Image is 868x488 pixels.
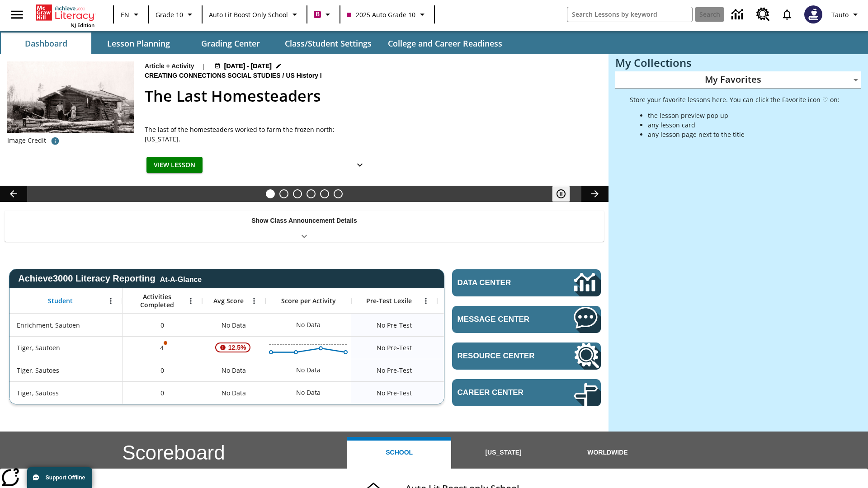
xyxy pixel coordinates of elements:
a: Message Center [452,306,601,333]
div: No Data, Tiger, Sautoes [437,359,523,381]
button: Slide 6 Career Lesson [334,189,343,198]
span: / [283,72,284,79]
button: Slide 2 Remembering Justice O'Connor [279,189,288,198]
span: No Data [217,361,250,380]
div: No Data, Tiger, Sautoss [202,381,265,404]
span: Enrichment, Sautoen [17,320,80,330]
button: School [347,437,451,469]
button: Profile/Settings [828,6,864,23]
span: Career Center [458,388,547,397]
span: Achieve3000 Literacy Reporting [18,273,202,284]
div: No Data, Tiger, Sautoes [292,361,325,379]
a: Notifications [775,3,799,26]
span: Tiger, Sautoen [17,343,60,352]
span: 0 [160,320,164,330]
span: NJ Edition [71,22,94,28]
span: Support Offline [46,474,85,481]
span: Grade 10 [156,10,183,19]
button: Slide 1 The Last Homesteaders [266,189,275,198]
img: Black and white photo from the early 20th century of a couple in front of a log cabin with a hors... [7,61,134,133]
div: 4, One or more Activity scores may be invalid., Tiger, Sautoen [123,336,202,359]
button: Select a new avatar [799,3,828,26]
span: Activities Completed [127,293,187,309]
span: No Pre-Test, Tiger, Sautoen [377,343,412,352]
button: Support Offline [27,467,92,488]
button: Boost Class color is violet red. Change class color [310,6,337,23]
li: any lesson page next to the title [648,130,840,139]
p: Image Credit [7,136,46,145]
a: Data Center [452,269,601,296]
span: 0 [160,388,164,398]
span: No Pre-Test, Tiger, Sautoss [377,388,412,398]
button: Language: EN, Select a language [117,6,146,23]
div: Pause [552,186,579,202]
div: My Favorites [615,71,861,89]
button: Image credit: Frank and Frances Carpenter collection/Library of Congress [46,133,64,149]
button: Slide 4 Defining Our Government's Purpose [307,189,316,198]
button: Open Menu [104,294,118,308]
button: College and Career Readiness [381,33,509,54]
div: Home [36,3,94,28]
div: At-A-Glance [160,274,202,284]
button: View Lesson [146,157,203,174]
a: Data Center [726,2,751,27]
a: Resource Center, Will open in new tab [751,2,775,27]
div: No Data, Tiger, Sautoen [437,336,523,359]
a: Home [36,4,94,22]
span: B [316,9,320,20]
span: No Pre-Test, Tiger, Sautoes [377,366,412,375]
button: Lesson carousel, Next [581,186,609,202]
span: 2025 Auto Grade 10 [347,10,415,19]
button: Class/Student Settings [278,33,379,54]
div: Show Class Announcement Details [5,211,604,242]
span: 0 [160,366,164,375]
div: No Data, Enrichment, Sautoen [202,314,265,336]
a: Career Center [452,379,601,406]
li: any lesson card [648,120,840,130]
span: Tiger, Sautoss [17,388,59,398]
span: No Pre-Test, Enrichment, Sautoen [377,320,412,330]
span: Pre-Test Lexile [366,297,412,305]
span: Data Center [458,278,543,287]
button: Lesson Planning [93,33,184,54]
img: Avatar [804,5,822,23]
p: 4 [159,343,165,352]
button: Open Menu [419,294,433,308]
div: 0, Enrichment, Sautoen [123,314,202,336]
p: Article + Activity [145,61,194,71]
button: Slide 5 Pre-release lesson [320,189,329,198]
button: Grading Center [185,33,276,54]
span: 12.5% [225,339,250,356]
span: Creating Connections Social Studies [145,71,283,81]
div: 0, Tiger, Sautoss [123,381,202,404]
button: [US_STATE] [451,437,555,469]
button: Aug 24 - Aug 24 Choose Dates [212,61,284,71]
span: No Data [217,384,250,402]
div: No Data, Tiger, Sautoes [202,359,265,381]
button: Dashboard [1,33,91,54]
button: Worldwide [556,437,660,469]
span: Student [48,297,73,305]
span: | [202,61,205,71]
div: 0, Tiger, Sautoes [123,359,202,381]
div: , 12.5%, Attention! This student's Average First Try Score of 12.5% is below 65%, Tiger, Sautoen [202,336,265,359]
span: [DATE] - [DATE] [224,61,272,71]
h3: My Collections [615,56,861,69]
a: Resource Center, Will open in new tab [452,343,601,370]
span: Message Center [458,315,547,324]
span: Resource Center [458,352,547,361]
li: the lesson preview pop up [648,111,840,120]
span: Auto Lit Boost only School [209,10,288,19]
button: School: Auto Lit Boost only School, Select your school [205,6,304,23]
div: The last of the homesteaders worked to farm the frozen north: [US_STATE]. [145,125,371,144]
button: Show Details [351,157,369,174]
p: Show Class Announcement Details [251,216,357,225]
span: No Data [217,316,250,334]
div: No Data, Tiger, Sautoss [437,381,523,404]
span: Tiger, Sautoes [17,366,59,375]
button: Open Menu [247,294,261,308]
button: Slide 3 Climbing Mount Tai [293,189,302,198]
input: search field [567,7,692,22]
h2: The Last Homesteaders [145,84,598,108]
span: The last of the homesteaders worked to farm the frozen north: Alaska. [145,125,371,144]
